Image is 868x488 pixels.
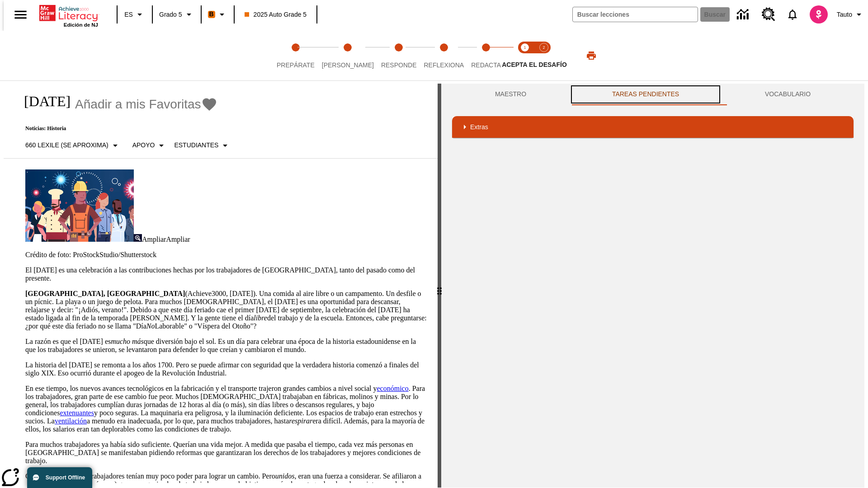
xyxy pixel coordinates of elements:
p: Noticias: Historia [14,125,234,132]
button: Añadir a mis Favoritas - Día del Trabajo [75,96,217,112]
button: Prepárate step 1 of 5 [269,31,322,80]
p: La historia del [DATE] se remonta a los años 1700. Pero se puede afirmar con seguridad que la ver... [25,361,427,377]
h1: [DATE] [14,93,71,110]
p: El [DATE] es una celebración a las contribuciones hechas por los trabajadores de [GEOGRAPHIC_DATA... [25,266,427,282]
p: En ese tiempo, los nuevos avances tecnológicos en la fabricación y el transporte trajeron grandes... [25,385,427,433]
span: ES [124,10,133,19]
button: Support Offline [27,467,92,488]
button: Boost El color de la clase es anaranjado. Cambiar el color de la clase. [204,6,231,23]
em: No [146,322,155,330]
em: respirar [289,417,312,425]
span: Support Offline [46,474,85,481]
div: activity [441,84,864,488]
p: Extras [470,122,488,132]
button: Acepta el desafío contesta step 2 of 2 [531,31,557,80]
div: Pulsa la tecla de intro o la barra espaciadora y luego presiona las flechas de derecha e izquierd... [438,84,441,488]
text: 2 [542,45,545,50]
div: Instructional Panel Tabs [452,84,854,105]
button: Perfil/Configuración [833,6,868,23]
span: [PERSON_NAME] [322,61,374,69]
input: Buscar campo [573,7,698,22]
p: (Achieve3000, [DATE]). Una comida al aire libre o un campamento. Un desfile o un pícnic. La playa... [25,290,427,330]
a: Centro de información [731,2,756,27]
span: Redacta [471,61,501,69]
button: Responde step 3 of 5 [374,31,424,80]
a: Centro de recursos, Se abrirá en una pestaña nueva. [756,2,781,27]
button: Maestro [452,84,569,105]
span: Añadir a mis Favoritas [75,97,201,112]
button: Escoja un nuevo avatar [804,3,833,26]
div: reading [4,84,438,483]
span: Ampliar [166,235,190,243]
em: unidos [275,472,295,480]
p: Apoyo [132,141,155,150]
text: 1 [524,45,526,50]
span: Tauto [837,10,852,19]
span: Ampliar [142,235,166,243]
button: Reflexiona step 4 of 5 [416,31,471,80]
span: Prepárate [277,61,315,69]
span: ACEPTA EL DESAFÍO [502,61,567,68]
button: Abrir el menú lateral [7,1,34,28]
a: ventilación [55,417,87,425]
img: una pancarta con fondo azul muestra la ilustración de una fila de diferentes hombres y mujeres co... [25,169,134,242]
p: Para muchos trabajadores ya había sido suficiente. Querían una vida mejor. A medida que pasaba el... [25,441,427,465]
button: Acepta el desafío lee step 1 of 2 [512,31,538,80]
button: Tipo de apoyo, Apoyo [129,137,171,154]
button: Grado: Grado 5, Elige un grado [156,6,198,23]
div: Portada [39,3,98,28]
button: Seleccione Lexile, 660 Lexile (Se aproxima) [22,137,124,154]
button: Seleccionar estudiante [170,137,234,154]
p: Estudiantes [174,141,218,150]
button: Lenguaje: ES, Selecciona un idioma [120,6,149,23]
span: B [209,9,214,20]
em: libre [254,314,267,322]
div: Extras [452,116,854,138]
button: Lee step 2 of 5 [315,31,381,80]
a: Notificaciones [781,3,804,26]
img: Ampliar [134,234,142,242]
p: Crédito de foto: ProStockStudio/Shutterstock [25,251,427,259]
button: Imprimir [577,47,606,64]
a: extenuantes [60,409,94,417]
span: 2025 Auto Grade 5 [245,10,307,19]
img: avatar image [810,5,828,23]
span: Grado 5 [159,10,182,19]
button: Redacta step 5 of 5 [464,31,508,80]
strong: [GEOGRAPHIC_DATA], [GEOGRAPHIC_DATA] [25,290,185,297]
em: mucho más [111,338,143,345]
span: Responde [381,61,417,69]
button: VOCABULARIO [722,84,854,105]
p: La razón es que el [DATE] es que diversión bajo el sol. Es un día para celebrar una época de la h... [25,338,427,354]
span: Reflexiona [424,61,464,69]
button: TAREAS PENDIENTES [569,84,722,105]
a: económico [377,385,409,392]
p: 660 Lexile (Se aproxima) [25,141,108,150]
span: Edición de NJ [64,22,98,28]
